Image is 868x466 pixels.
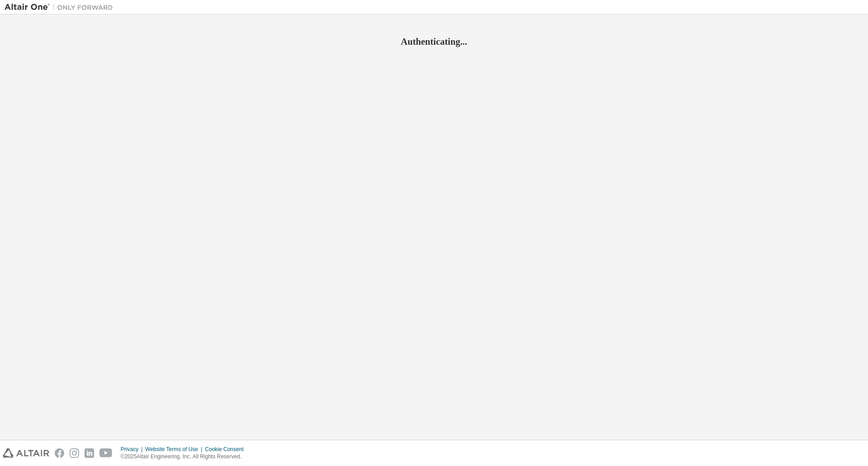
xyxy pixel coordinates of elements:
img: linkedin.svg [85,448,94,458]
div: Website Terms of Use [145,446,205,453]
div: Privacy [121,446,145,453]
img: youtube.svg [99,448,113,458]
img: facebook.svg [55,448,64,458]
div: Cookie Consent [205,446,249,453]
h2: Authenticating... [5,36,863,47]
p: © 2025 Altair Engineering, Inc. All Rights Reserved. [121,453,249,461]
img: Altair One [5,3,118,12]
img: altair_logo.svg [3,448,49,458]
img: instagram.svg [70,448,79,458]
